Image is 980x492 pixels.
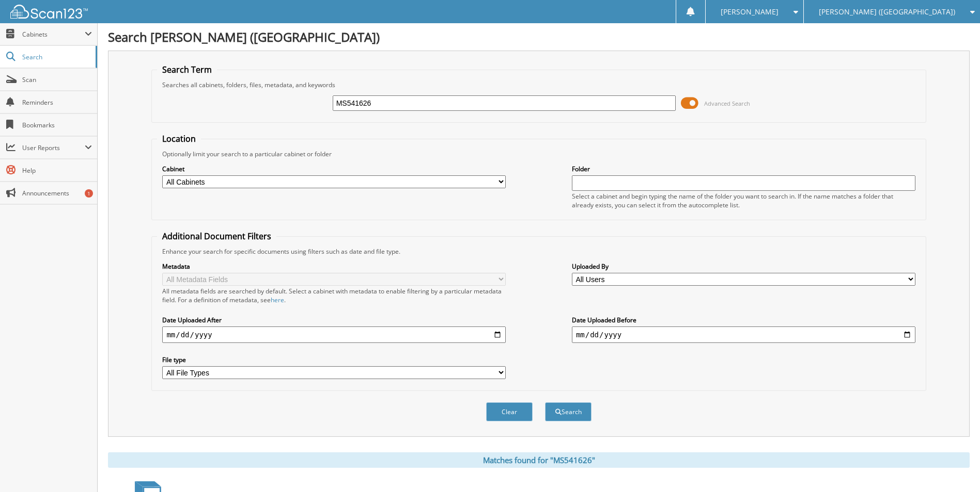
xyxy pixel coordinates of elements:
button: Clear [486,402,533,421]
span: Search [22,53,90,61]
span: Reminders [22,98,92,107]
span: [PERSON_NAME] ([GEOGRAPHIC_DATA]) [819,9,955,15]
div: Enhance your search for specific documents using filters such as date and file type. [157,247,920,256]
div: Select a cabinet and begin typing the name of the folder you want to search in. If the name match... [572,192,915,209]
div: Matches found for "MS541626" [108,452,970,468]
legend: Additional Document Filters [157,231,276,242]
legend: Search Term [157,64,217,75]
div: All metadata fields are searched by default. Select a cabinet with metadata to enable filtering b... [162,287,506,304]
label: Date Uploaded After [162,316,506,324]
div: 1 [85,189,93,198]
button: Search [545,402,592,421]
input: end [572,326,915,343]
span: Announcements [22,189,92,198]
span: Cabinets [22,30,85,39]
input: start [162,326,506,343]
label: Date Uploaded Before [572,316,915,324]
span: Scan [22,75,92,84]
div: Optionally limit your search to a particular cabinet or folder [157,150,920,158]
span: Advanced Search [704,100,750,107]
span: [PERSON_NAME] [721,9,779,15]
img: scan123-logo-white.svg [10,5,88,19]
label: Folder [572,165,915,173]
label: Metadata [162,262,506,271]
span: Bookmarks [22,121,92,129]
span: User Reports [22,143,85,152]
label: Cabinet [162,165,506,173]
a: here [271,296,284,304]
span: Help [22,166,92,175]
div: Searches all cabinets, folders, files, metadata, and keywords [157,80,920,89]
label: Uploaded By [572,262,915,271]
h1: Search [PERSON_NAME] ([GEOGRAPHIC_DATA]) [108,28,970,45]
legend: Location [157,133,201,144]
label: File type [162,355,506,364]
